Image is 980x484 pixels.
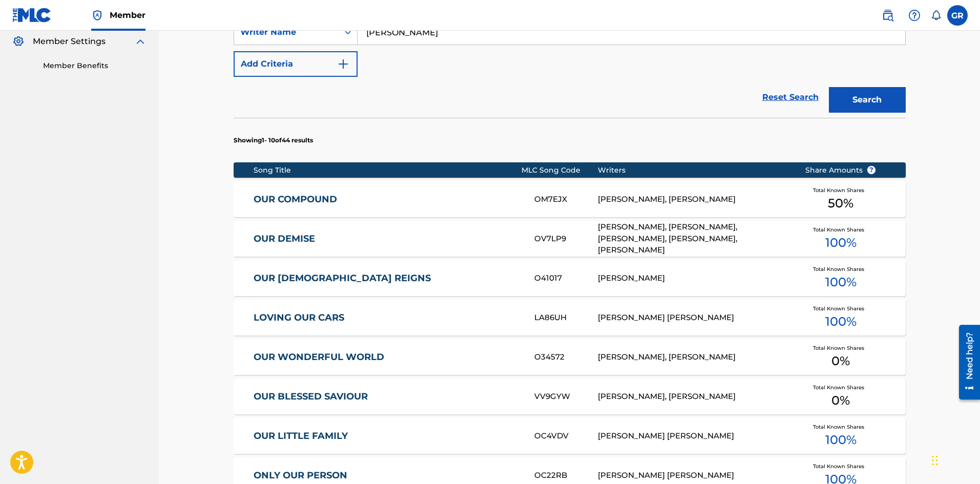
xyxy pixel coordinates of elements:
[598,165,789,176] div: Writers
[254,470,520,481] a: ONLY OUR PERSON
[534,233,598,245] div: OV7LP9
[534,312,598,324] div: LA86UH
[254,194,520,205] a: OUR COMPOUND
[932,445,938,476] div: Drag
[240,26,332,38] div: Writer Name
[33,35,106,48] span: Member Settings
[91,9,103,22] img: Top Rightsholder
[929,435,980,484] iframe: Chat Widget
[947,5,968,26] div: User Menu
[825,234,857,252] span: 100 %
[254,430,520,442] a: OUR LITTLE FAMILY
[931,10,941,20] div: Notifications
[534,470,598,481] div: OC22RB
[598,221,789,256] div: [PERSON_NAME], [PERSON_NAME], [PERSON_NAME], [PERSON_NAME], [PERSON_NAME]
[951,321,980,404] iframe: Resource Center
[234,51,358,77] button: Add Criteria
[254,391,520,403] a: OUR BLESSED SAVIOUR
[813,462,868,470] span: Total Known Shares
[110,9,145,21] span: Member
[522,165,598,176] div: MLC Song Code
[598,470,789,481] div: [PERSON_NAME] [PERSON_NAME]
[805,165,876,176] span: Share Amounts
[254,272,520,284] a: OUR [DEMOGRAPHIC_DATA] REIGNS
[534,391,598,403] div: VV9GYW
[882,9,894,22] img: search
[598,194,789,205] div: [PERSON_NAME], [PERSON_NAME]
[825,312,857,331] span: 100 %
[813,226,868,234] span: Total Known Shares
[813,423,868,431] span: Total Known Shares
[829,87,906,113] button: Search
[12,8,52,23] img: MLC Logo
[598,312,789,324] div: [PERSON_NAME] [PERSON_NAME]
[828,194,853,213] span: 50 %
[598,272,789,284] div: [PERSON_NAME]
[534,430,598,442] div: OC4VDV
[534,351,598,363] div: O34572
[254,312,520,324] a: LOVING OUR CARS
[878,5,898,26] a: Public Search
[831,352,850,370] span: 0 %
[813,265,868,273] span: Total Known Shares
[598,351,789,363] div: [PERSON_NAME], [PERSON_NAME]
[598,430,789,442] div: [PERSON_NAME] [PERSON_NAME]
[831,391,850,410] span: 0 %
[534,272,598,284] div: O41017
[254,233,520,245] a: OUR DEMISE
[813,384,868,391] span: Total Known Shares
[598,391,789,403] div: [PERSON_NAME], [PERSON_NAME]
[534,194,598,205] div: OM7EJX
[337,58,349,70] img: 9d2ae6d4665cec9f34b9.svg
[12,35,25,48] img: Member Settings
[757,86,824,109] a: Reset Search
[254,351,520,363] a: OUR WONDERFUL WORLD
[813,305,868,312] span: Total Known Shares
[908,9,921,22] img: help
[813,186,868,194] span: Total Known Shares
[825,273,857,291] span: 100 %
[813,344,868,352] span: Total Known Shares
[234,136,313,145] p: Showing 1 - 10 of 44 results
[254,165,522,176] div: Song Title
[43,60,147,71] a: Member Benefits
[904,5,925,26] div: Help
[825,431,857,449] span: 100 %
[134,35,147,48] img: expand
[867,166,875,174] span: ?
